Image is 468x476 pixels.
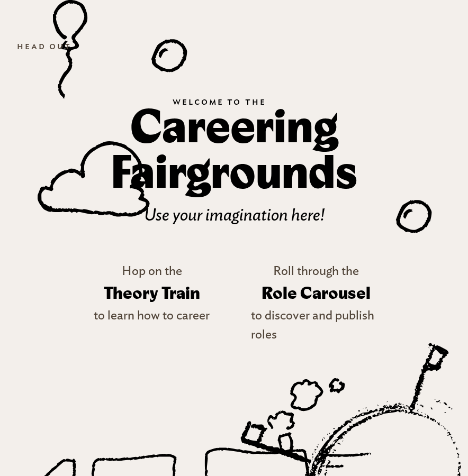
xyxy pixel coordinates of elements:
[87,262,217,325] a: Hop on the Theory Train to learn how to career
[104,281,200,306] h3: Theory Train
[251,262,381,344] a: Roll through the Role Carousel to discover and publish roles
[94,306,210,325] p: to learn how to career
[8,36,80,56] a: Head out
[122,262,182,281] p: Hop on the
[251,306,381,344] p: to discover and publish roles
[262,281,371,306] h3: Role Carousel
[273,262,359,281] p: Roll through the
